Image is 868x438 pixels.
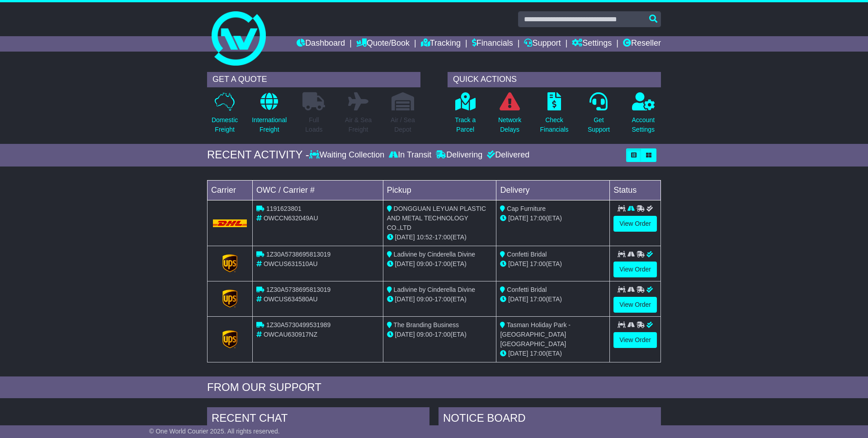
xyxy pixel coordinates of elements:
span: [DATE] [395,295,415,303]
div: Delivered [485,150,529,160]
span: Confetti Bridal [507,286,547,293]
img: GetCarrierServiceLogo [222,290,238,308]
span: Tasman Holiday Park - [GEOGRAPHIC_DATA] [GEOGRAPHIC_DATA] [500,321,570,348]
span: The Branding Business [393,321,459,328]
span: 17:00 [530,214,546,222]
span: OWCAU630917NZ [264,331,317,338]
div: NOTICE BOARD [439,407,661,432]
a: Dashboard [297,36,345,52]
span: Ladivine by Cinderella Divine [394,251,476,258]
span: Confetti Bridal [507,251,547,258]
span: 1Z30A5738695813019 [266,251,330,258]
div: Delivering [434,150,485,160]
a: View Order [613,332,657,348]
a: NetworkDelays [498,92,522,139]
a: Settings [572,36,612,52]
span: [DATE] [395,331,415,338]
p: Full Loads [302,115,325,134]
img: GetCarrierServiceLogo [222,254,238,272]
td: Status [610,180,661,200]
span: 17:00 [434,331,450,338]
p: Check Financials [540,115,569,134]
p: Account Settings [632,115,655,134]
div: - (ETA) [387,233,493,242]
div: - (ETA) [387,259,493,269]
div: GET A QUOTE [207,72,420,87]
img: GetCarrierServiceLogo [222,330,238,348]
span: 1191623801 [266,205,302,212]
a: AccountSettings [632,92,656,139]
a: View Order [613,216,657,232]
a: Support [524,36,561,52]
span: 09:00 [417,331,433,338]
span: 09:00 [417,295,433,303]
div: RECENT CHAT [207,407,429,432]
a: Reseller [623,36,661,52]
span: 17:00 [530,260,546,267]
span: 10:52 [417,233,433,241]
span: OWCUS634580AU [264,295,318,303]
p: International Freight [252,115,287,134]
span: Cap Furniture [507,205,546,212]
td: OWC / Carrier # [253,180,383,200]
div: (ETA) [500,214,606,223]
span: [DATE] [508,350,528,357]
span: [DATE] [395,233,415,241]
p: Air / Sea Depot [391,115,415,134]
span: 17:00 [434,233,450,241]
div: (ETA) [500,349,606,358]
span: [DATE] [508,295,528,303]
a: InternationalFreight [251,92,287,139]
a: CheckFinancials [540,92,569,139]
span: [DATE] [508,260,528,267]
div: FROM OUR SUPPORT [207,381,661,394]
img: DHL.png [213,219,247,227]
p: Get Support [588,115,610,134]
a: View Order [613,262,657,277]
span: 09:00 [417,260,433,267]
div: QUICK ACTIONS [448,72,661,87]
span: 17:00 [434,260,450,267]
span: OWCUS631510AU [264,260,318,267]
a: View Order [613,297,657,313]
span: 17:00 [434,295,450,303]
span: [DATE] [395,260,415,267]
a: DomesticFreight [211,92,238,139]
td: Carrier [208,180,253,200]
p: Network Delays [498,115,521,134]
a: GetSupport [587,92,610,139]
p: Domestic Freight [212,115,238,134]
div: (ETA) [500,295,606,304]
div: - (ETA) [387,330,493,339]
span: DONGGUAN LEYUAN PLASTIC AND METAL TECHNOLOGY CO.,LTD [387,205,486,231]
div: In Transit [387,150,434,160]
span: 1Z30A5730499531989 [266,321,330,328]
a: Financials [472,36,513,52]
span: © One World Courier 2025. All rights reserved. [149,428,280,435]
a: Quote/Book [356,36,410,52]
div: RECENT ACTIVITY - [207,148,309,162]
p: Track a Parcel [455,115,476,134]
span: OWCCN632049AU [264,214,318,222]
td: Pickup [383,180,496,200]
div: (ETA) [500,259,606,269]
p: Air & Sea Freight [345,115,372,134]
div: - (ETA) [387,295,493,304]
span: 17:00 [530,295,546,303]
td: Delivery [496,180,610,200]
div: Waiting Collection [309,150,387,160]
span: 17:00 [530,350,546,357]
a: Tracking [421,36,461,52]
span: 1Z30A5738695813019 [266,286,330,293]
span: [DATE] [508,214,528,222]
span: Ladivine by Cinderella Divine [394,286,476,293]
a: Track aParcel [454,92,476,139]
